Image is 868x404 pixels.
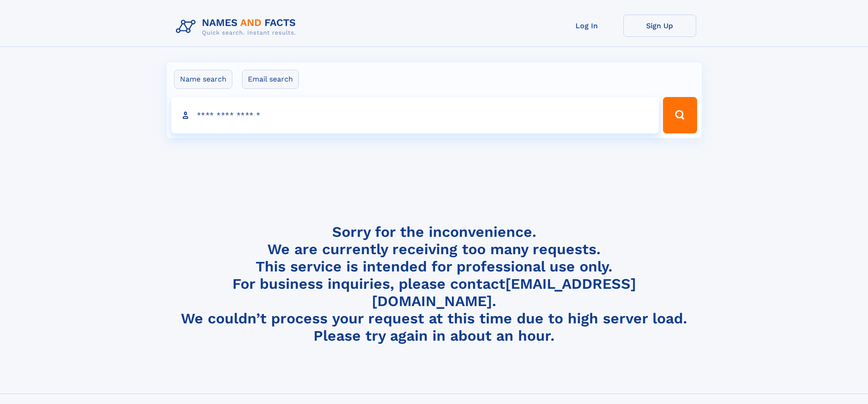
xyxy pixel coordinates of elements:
[550,15,623,37] a: Log In
[172,15,303,39] img: Logo Names and Facts
[174,70,232,89] label: Name search
[242,70,299,89] label: Email search
[663,97,697,133] button: Search Button
[172,223,696,345] h4: Sorry for the inconvenience. We are currently receiving too many requests. This service is intend...
[171,97,659,133] input: search input
[623,15,696,37] a: Sign Up
[372,275,636,310] a: [EMAIL_ADDRESS][DOMAIN_NAME]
